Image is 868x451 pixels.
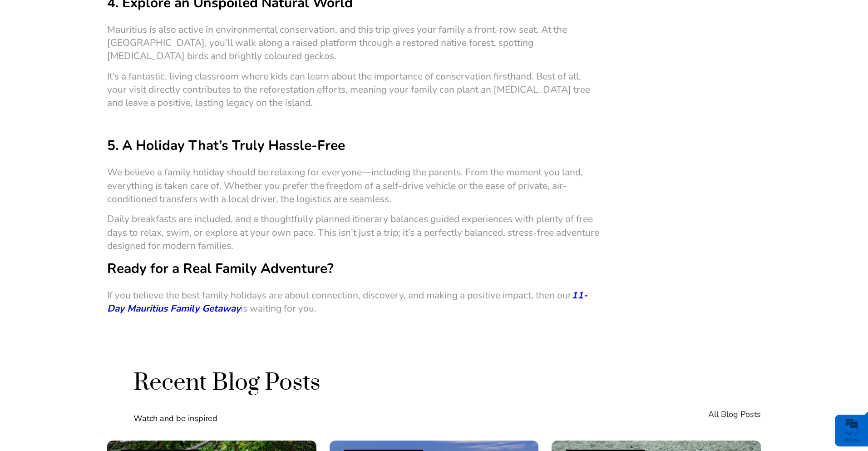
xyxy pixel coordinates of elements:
[61,48,166,59] div: Leave a message
[149,5,171,26] div: Minimize live chat window
[107,289,587,315] a: 11-Day Mauritius Family Getaway
[133,367,625,398] h2: Recent Blog Posts
[12,111,166,131] input: Enter your email address
[12,138,166,272] textarea: Type your message and click 'Submit'
[107,259,334,278] span: Ready for a Real Family Adventure?
[133,413,625,424] p: Watch and be inspired
[12,84,166,104] input: Enter your last name
[107,213,599,252] span: Daily breakfasts are included, and a thoughtfully planned itinerary balances guided experiences w...
[107,70,590,109] span: It’s a fantastic, living classroom where kids can learn about the importance of conservation firs...
[837,431,866,443] div: We're offline
[133,280,165,292] em: Submit
[241,302,316,315] span: is waiting for you.
[107,136,345,155] span: 5. A Holiday That’s Truly Hassle-Free
[107,23,567,63] span: Mauritius is also active in environmental conservation, and this trip gives your family a front-r...
[708,404,761,424] a: All Blog Posts
[107,289,572,302] span: If you believe the best family holidays are about connection, discovery, and making a positive im...
[107,166,583,205] span: We believe a family holiday should be relaxing for everyone—including the parents. From the momen...
[10,47,24,60] div: Navigation go back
